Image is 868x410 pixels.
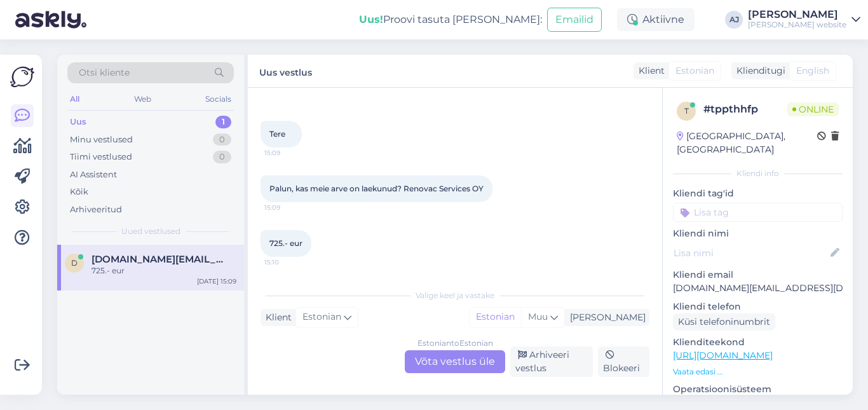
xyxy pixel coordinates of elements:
[673,268,843,282] p: Kliendi email
[787,102,839,116] span: Online
[684,106,689,116] span: t
[417,338,493,349] div: Estonian to Estonian
[264,148,312,158] span: 15:09
[70,151,132,163] div: Tiimi vestlused
[92,254,224,265] span: daily.business.info@proton.me
[673,366,843,378] p: Vaata edasi ...
[70,186,88,198] div: Kõik
[203,91,234,107] div: Socials
[213,151,231,163] div: 0
[565,311,646,324] div: [PERSON_NAME]
[259,62,312,79] label: Uus vestlus
[269,184,484,193] span: Palun, kas meie arve on laekunud? Renovac Services OY
[359,12,542,27] div: Proovi tasuta [PERSON_NAME]:
[547,8,602,32] button: Emailid
[302,310,341,324] span: Estonian
[796,64,829,78] span: English
[674,246,828,260] input: Lisa nimi
[92,265,236,277] div: 725.- eur
[675,64,714,78] span: Estonian
[67,91,82,107] div: All
[197,277,236,286] div: [DATE] 15:09
[405,350,505,373] div: Võta vestlus üle
[269,129,285,139] span: Tere
[269,238,302,248] span: 725.- eur
[703,102,787,117] div: # tppthhfp
[359,13,383,25] b: Uus!
[70,116,86,128] div: Uus
[132,91,154,107] div: Web
[261,290,649,301] div: Valige keel ja vastake
[673,336,843,349] p: Klienditeekond
[70,203,122,216] div: Arhiveeritud
[470,308,521,327] div: Estonian
[70,133,133,146] div: Minu vestlused
[673,227,843,240] p: Kliendi nimi
[673,300,843,313] p: Kliendi telefon
[528,311,548,322] span: Muu
[673,168,843,179] div: Kliendi info
[70,168,117,181] div: AI Assistent
[634,64,665,78] div: Klient
[617,8,695,31] div: Aktiivne
[261,311,292,324] div: Klient
[677,130,817,156] div: [GEOGRAPHIC_DATA], [GEOGRAPHIC_DATA]
[673,203,843,222] input: Lisa tag
[748,10,860,30] a: [PERSON_NAME][PERSON_NAME] website
[215,116,231,128] div: 1
[748,20,846,30] div: [PERSON_NAME] website
[264,203,312,212] span: 15:09
[673,187,843,200] p: Kliendi tag'id
[725,11,743,29] div: AJ
[673,350,773,361] a: [URL][DOMAIN_NAME]
[673,313,775,331] div: Küsi telefoninumbrit
[510,346,593,377] div: Arhiveeri vestlus
[71,258,78,268] span: d
[598,346,649,377] div: Blokeeri
[79,66,130,79] span: Otsi kliente
[10,65,34,89] img: Askly Logo
[264,257,312,267] span: 15:10
[731,64,785,78] div: Klienditugi
[121,226,180,237] span: Uued vestlused
[213,133,231,146] div: 0
[748,10,846,20] div: [PERSON_NAME]
[673,282,843,295] p: [DOMAIN_NAME][EMAIL_ADDRESS][DOMAIN_NAME]
[673,383,843,396] p: Operatsioonisüsteem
